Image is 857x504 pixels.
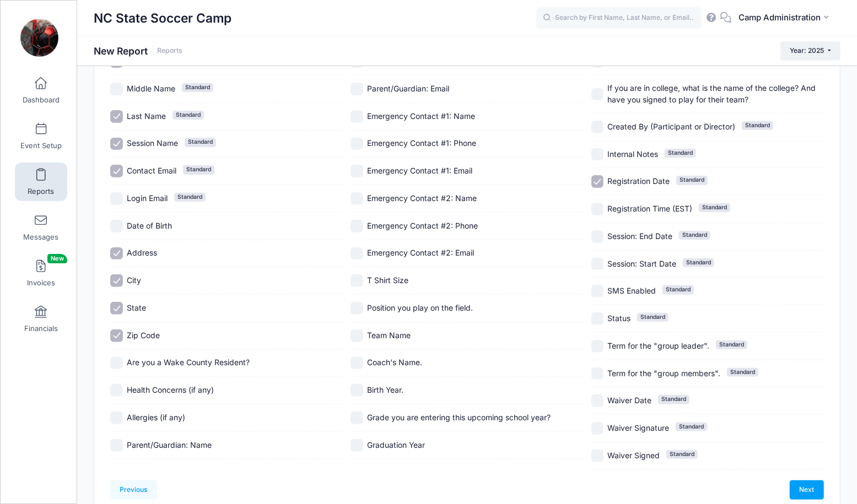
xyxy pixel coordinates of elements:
[110,192,123,205] input: Login EmailStandard
[742,121,773,130] span: Standard
[591,394,604,407] input: Waiver DateStandard
[94,45,182,57] h1: New Report
[23,95,60,105] span: Dashboard
[1,12,78,64] a: NC State Soccer Camp
[351,411,363,424] input: Grade you are entering this upcoming school year?
[591,285,604,297] input: SMS EnabledStandard
[47,254,67,263] span: New
[127,303,146,312] span: State
[127,221,172,230] span: Date of Birth
[591,449,604,462] input: Waiver SignedStandard
[351,439,363,452] input: Graduation Year
[127,385,214,394] span: Health Concerns (if any)
[27,278,55,288] span: Invoices
[607,122,735,131] span: Created By (Participant or Director)
[110,83,123,95] input: Middle NameStandard
[351,274,363,287] input: T Shirt Size
[127,275,141,285] span: City
[110,247,123,260] input: Address
[127,357,250,367] span: Are you a Wake County Resident?
[591,175,604,188] input: Registration DateStandard
[780,41,840,60] button: Year: 2025
[157,47,182,55] a: Reports
[351,165,363,177] input: Emergency Contact #1: Email
[110,165,123,177] input: Contact EmailStandard
[15,300,67,338] a: Financials
[367,385,403,394] span: Birth Year.
[127,138,178,148] span: Session Name
[367,248,474,257] span: Emergency Contact #2: Email
[182,83,213,92] span: Standard
[367,440,425,449] span: Graduation Year
[790,46,824,55] span: Year: 2025
[110,411,123,424] input: Allergies (if any)
[24,324,58,333] span: Financials
[591,88,604,101] input: If you are in college, what is the name of the college? And have you signed to play for their team?
[367,84,449,93] span: Parent/Guardian: Email
[351,110,363,123] input: Emergency Contact #1: Name
[662,285,694,294] span: Standard
[607,368,720,378] span: Term for the "group members".
[727,368,758,377] span: Standard
[110,110,123,123] input: Last NameStandard
[367,166,472,175] span: Emergency Contact #1: Email
[367,221,478,230] span: Emergency Contact #2: Phone
[591,203,604,215] input: Registration Time (EST)Standard
[351,83,363,95] input: Parent/Guardian: Email
[367,275,408,285] span: T Shirt Size
[607,451,660,460] span: Waiver Signed
[351,357,363,370] input: Coach's Name.
[591,367,604,380] input: Term for the "group members".Standard
[716,340,747,349] span: Standard
[679,231,710,240] span: Standard
[591,340,604,353] input: Term for the "group leader".Standard
[19,17,60,58] img: NC State Soccer Camp
[110,274,123,287] input: City
[731,6,840,31] button: Camp Administration
[20,141,62,150] span: Event Setup
[536,7,702,29] input: Search by First Name, Last Name, or Email...
[351,302,363,315] input: Position you play on the field.
[15,208,67,247] a: Messages
[607,204,692,213] span: Registration Time (EST)
[367,357,422,367] span: Coach's Name.
[607,176,670,186] span: Registration Date
[28,187,54,196] span: Reports
[607,286,656,295] span: SMS Enabled
[607,395,651,405] span: Waiver Date
[127,166,176,175] span: Contact Email
[739,12,821,24] span: Camp Administration
[15,71,67,110] a: Dashboard
[665,149,696,158] span: Standard
[367,413,551,422] span: Grade you are entering this upcoming school year?
[127,84,175,93] span: Middle Name
[676,176,708,185] span: Standard
[367,330,411,340] span: Team Name
[351,138,363,150] input: Emergency Contact #1: Phone
[591,258,604,270] input: Session: Start DateStandard
[110,302,123,315] input: State
[127,193,168,203] span: Login Email
[607,423,669,432] span: Waiver Signature
[367,193,477,203] span: Emergency Contact #2: Name
[607,231,672,241] span: Session: End Date
[183,165,214,174] span: Standard
[607,149,658,159] span: Internal Notes
[351,192,363,205] input: Emergency Contact #2: Name
[607,313,630,323] span: Status
[367,111,475,121] span: Emergency Contact #1: Name
[110,480,157,499] a: Previous
[351,220,363,232] input: Emergency Contact #2: Phone
[658,395,689,404] span: Standard
[676,422,707,431] span: Standard
[699,203,730,212] span: Standard
[351,384,363,397] input: Birth Year.
[351,247,363,260] input: Emergency Contact #2: Email
[173,111,204,120] span: Standard
[185,138,216,147] span: Standard
[591,230,604,243] input: Session: End DateStandard
[666,450,698,459] span: Standard
[591,422,604,435] input: Waiver SignatureStandard
[110,220,123,232] input: Date of Birth
[683,258,714,267] span: Standard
